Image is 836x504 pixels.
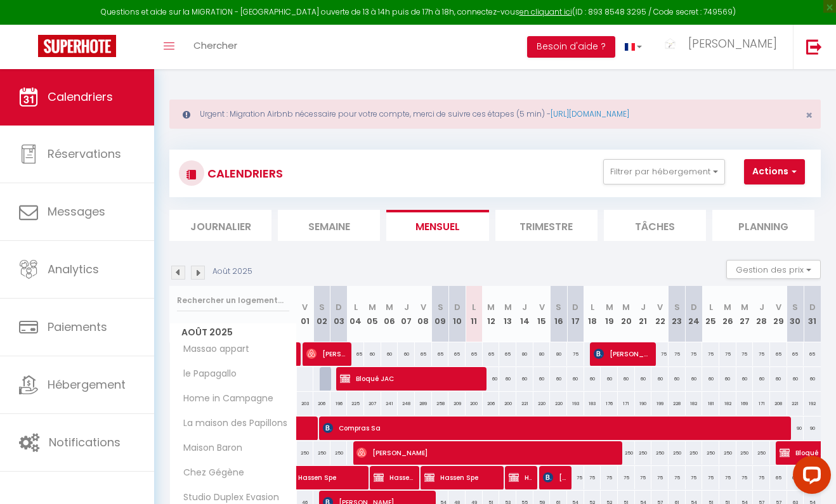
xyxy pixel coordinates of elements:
span: Hassen Spe [509,465,532,489]
div: 196 [330,392,348,415]
span: Maison Baron [172,441,245,455]
th: 15 [533,286,551,342]
abbr: M [606,301,613,313]
div: 60 [381,342,398,366]
th: 12 [483,286,500,342]
span: le Papagallo [172,367,240,381]
span: Paiements [48,319,107,335]
th: 24 [686,286,703,342]
th: 14 [516,286,533,342]
div: 248 [398,392,415,415]
div: 65 [466,342,483,366]
div: 241 [381,392,398,415]
div: 250 [330,441,348,465]
div: 60 [770,367,787,391]
th: 22 [651,286,669,342]
div: 75 [651,466,669,489]
div: 60 [787,367,804,391]
th: 30 [787,286,804,342]
div: 75 [635,466,652,489]
div: 221 [787,392,804,415]
a: [URL][DOMAIN_NAME] [551,108,629,119]
div: 60 [567,367,584,391]
div: 250 [719,441,736,465]
div: 60 [516,367,533,391]
div: 65 [499,342,516,366]
abbr: J [641,301,646,313]
abbr: S [319,301,325,313]
span: Août 2025 [170,323,296,342]
span: Notifications [49,434,121,450]
div: 60 [618,367,635,391]
div: 250 [297,441,314,465]
div: 182 [719,392,736,415]
abbr: D [454,301,460,313]
th: 17 [567,286,584,342]
div: 60 [398,342,415,366]
span: [PERSON_NAME] [594,342,651,366]
div: 60 [483,367,500,391]
abbr: D [809,301,816,313]
span: Chercher [193,39,237,52]
div: 75 [567,466,584,489]
img: Super Booking [38,35,116,57]
img: ... [661,37,680,51]
th: 18 [584,286,601,342]
div: 225 [347,392,364,415]
abbr: M [622,301,630,313]
div: 209 [448,392,466,415]
div: 250 [669,441,686,465]
abbr: M [369,301,376,313]
div: 208 [770,392,787,415]
div: 250 [702,441,719,465]
th: 19 [601,286,618,342]
div: 200 [499,392,516,415]
li: Mensuel [386,210,488,241]
div: 65 [432,342,449,366]
div: 220 [550,392,567,415]
div: 90 [804,417,821,440]
div: 65 [770,466,787,489]
div: 60 [753,367,770,391]
div: 65 [770,342,787,366]
span: [PERSON_NAME] [688,36,777,51]
input: Rechercher un logement... [177,289,289,312]
span: Hassen Spe [424,465,499,489]
button: Actions [744,159,805,184]
span: [PERSON_NAME] [356,441,619,465]
div: 75 [584,466,601,489]
th: 23 [669,286,686,342]
a: Hassen Spe [292,466,309,490]
abbr: L [354,301,358,313]
abbr: S [792,301,798,313]
div: 65 [347,342,364,366]
div: 220 [533,392,551,415]
div: 65 [483,342,500,366]
div: 228 [669,392,686,415]
th: 31 [804,286,821,342]
div: 200 [466,392,483,415]
div: 60 [635,367,652,391]
div: 90 [787,417,804,440]
span: × [806,107,813,123]
abbr: J [759,301,764,313]
span: Home in Campagne [172,392,277,406]
span: Compras Sa [323,416,791,440]
div: 75 [702,466,719,489]
div: 183 [584,392,601,415]
th: 25 [702,286,719,342]
div: 193 [567,392,584,415]
th: 03 [330,286,348,342]
span: [PERSON_NAME] [306,342,346,366]
div: 250 [753,441,770,465]
div: 171 [753,392,770,415]
div: 250 [736,441,754,465]
th: 13 [499,286,516,342]
abbr: D [691,301,697,313]
div: 250 [651,441,669,465]
div: 80 [533,342,551,366]
abbr: M [386,301,393,313]
div: 206 [483,392,500,415]
div: 60 [719,367,736,391]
